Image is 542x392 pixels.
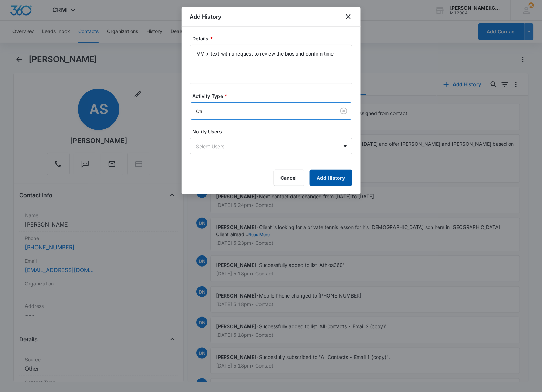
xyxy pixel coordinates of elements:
label: Details [193,35,355,42]
h1: Add History [190,12,222,21]
button: Cancel [274,170,304,186]
label: Notify Users [193,128,355,135]
textarea: VM > text with a request to review the bios and confirm time [190,45,352,84]
button: close [344,12,352,21]
button: Clear [338,105,349,117]
button: Add History [310,170,352,186]
label: Activity Type [193,92,355,100]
